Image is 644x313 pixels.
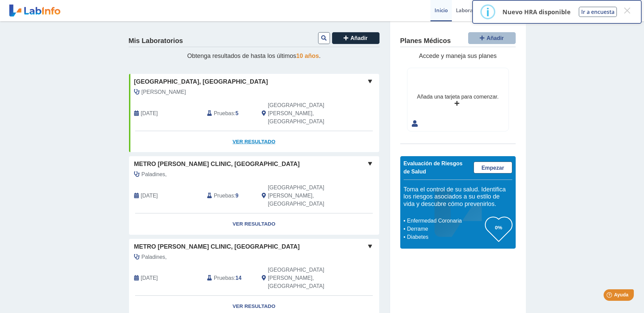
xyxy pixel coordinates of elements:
button: Añadir [468,32,516,44]
h4: Mis Laboratorios [129,37,183,45]
b: 14 [236,275,242,281]
span: Metro [PERSON_NAME] Clinic, [GEOGRAPHIC_DATA] [134,160,300,169]
a: Ver Resultado [129,131,379,152]
span: Pruebas [214,192,234,200]
span: Empezar [481,165,504,171]
span: Evaluación de Riesgos de Salud [404,161,463,174]
span: Pruebas [214,109,234,118]
span: Añadir [350,35,368,41]
h4: Planes Médicos [400,37,451,45]
span: San Juan, PR [268,266,343,290]
span: San Juan, PR [268,101,343,126]
li: Derrame [405,225,485,233]
b: 9 [236,193,239,199]
div: i [486,6,490,18]
a: Empezar [474,162,512,173]
span: Paladines, [142,253,167,261]
div: : [202,101,257,126]
li: Diabetes [405,233,485,241]
span: Pruebas [214,274,234,282]
span: Obtenga resultados de hasta los últimos . [187,53,320,59]
div: : [202,266,257,290]
button: Ir a encuesta [579,7,617,17]
button: Añadir [332,32,380,44]
span: San Juan, PR [268,184,343,208]
span: Paladines, Miguel [142,88,186,96]
span: Paladines, [142,170,167,179]
span: Accede y maneja sus planes [419,53,497,59]
span: 2025-03-27 [141,192,158,200]
b: 5 [236,110,239,116]
h3: 0% [485,223,512,232]
span: 10 años [296,53,319,59]
a: Ver Resultado [129,213,379,235]
div: Añada una tarjeta para comenzar. [417,93,498,101]
h5: Toma el control de su salud. Identifica los riesgos asociados a su estilo de vida y descubre cómo... [404,186,512,208]
iframe: Help widget launcher [584,287,637,306]
span: [GEOGRAPHIC_DATA], [GEOGRAPHIC_DATA] [134,77,268,86]
span: Metro [PERSON_NAME] Clinic, [GEOGRAPHIC_DATA] [134,242,300,251]
span: 2025-10-01 [141,109,158,118]
button: Close this dialog [621,4,633,17]
span: Añadir [486,35,504,41]
li: Enfermedad Coronaria [405,217,485,225]
span: 2024-09-30 [141,274,158,282]
div: : [202,184,257,208]
p: Nuevo HRA disponible [502,8,571,16]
